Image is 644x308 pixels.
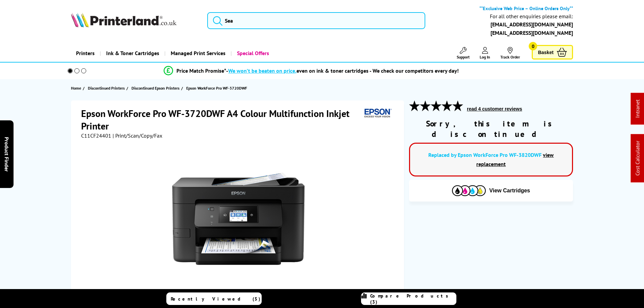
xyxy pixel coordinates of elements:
span: Basket [538,48,553,57]
span: Support [457,54,470,60]
a: Discontinued Printers [88,85,126,92]
a: Log In [480,47,490,60]
a: Ink & Toner Cartridges [100,45,164,62]
img: Epson WorkForce Pro WF-3720DWF [172,152,305,285]
a: [EMAIL_ADDRESS][DOMAIN_NAME] [491,29,573,36]
a: Replaced by Epson WorkForce Pro WF-3820DWF [428,151,542,158]
span: Epson WorkForce Pro WF-3720DWF [186,85,247,92]
span: Compare Products (3) [370,293,456,305]
span: Product Finder [3,137,10,171]
a: Home [71,85,83,92]
a: Epson WorkForce Pro WF-3720DWF [186,85,249,92]
a: Managed Print Services [164,45,231,62]
a: Track Order [500,47,520,60]
a: Cost Calculator [634,141,641,176]
span: | Print/Scan/Copy/Fax [113,132,162,139]
img: Epson [362,107,393,120]
a: Compare Products (3) [361,292,456,305]
button: read 4 customer reviews [465,106,524,112]
div: Sorry, this item is discontinued [409,118,573,139]
a: Intranet [634,100,641,118]
img: Printerland Logo [71,13,176,27]
div: For all other enquiries please email: [490,13,573,20]
h1: Epson WorkForce Pro WF-3720DWF A4 Colour Multifunction Inkjet Printer [81,107,362,132]
a: Discontinued Epson Printers [132,85,181,92]
li: modal_Promise [55,65,568,77]
input: Sea [207,12,425,29]
img: Cartridges [452,185,486,196]
span: View Cartridges [489,188,530,194]
a: [EMAIL_ADDRESS][DOMAIN_NAME] [491,21,573,28]
span: Discontinued Printers [88,85,125,92]
a: Basket 0 [532,45,573,60]
span: Recently Viewed (5) [171,296,261,302]
span: Discontinued Epson Printers [132,85,180,92]
a: Support [457,47,470,60]
span: Home [71,85,81,92]
span: Price Match Promise* [176,67,226,74]
a: Recently Viewed (5) [166,292,262,305]
a: Special Offers [231,45,274,62]
a: Printerland Logo [71,13,199,29]
b: **Exclusive Web Price – Online Orders Only** [479,5,573,11]
span: C11CF24401 [81,132,111,139]
span: Ink & Toner Cartridges [106,45,159,62]
span: Log In [480,54,490,60]
span: 0 [529,42,537,50]
a: Printers [71,45,100,62]
div: - even on ink & toner cartridges - We check our competitors every day! [226,67,459,74]
button: View Cartridges [414,185,568,196]
span: We won’t be beaten on price, [228,67,296,74]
